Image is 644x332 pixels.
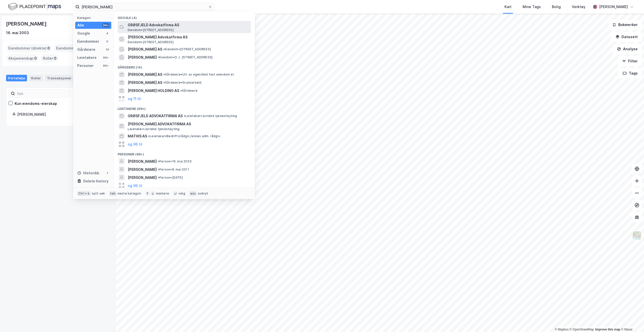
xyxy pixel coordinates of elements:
span: [PERSON_NAME] AS [128,80,162,86]
span: Person • [DATE] [158,176,183,180]
div: Alle [77,22,84,28]
div: 99+ [102,56,109,60]
div: Portefølje [6,75,27,81]
div: Roller : [41,54,59,62]
button: Analyse [613,44,642,54]
span: Leietaker • Bedriftsrådgiv./annen adm. rådgiv. [148,134,221,138]
span: Person • 8. mai 2011 [158,168,189,172]
span: [PERSON_NAME] [128,54,157,60]
div: Google [77,30,90,36]
a: Improve this map [595,328,620,331]
span: • [148,134,150,138]
span: Leietaker • Juridisk tjenesteyting [128,127,179,131]
div: 4 [105,31,109,35]
div: Kategori [77,16,111,20]
div: 99+ [102,23,109,27]
div: esc [189,191,197,196]
span: • [163,47,165,51]
span: Eiendom • [STREET_ADDRESS] [128,40,174,44]
span: • [163,73,165,76]
button: og 96 til [128,141,142,147]
div: Personer [77,63,94,69]
div: avbryt [198,192,208,196]
span: Gårdeiere [180,89,198,93]
iframe: Chat Widget [619,308,644,332]
div: Delete history [83,178,109,184]
span: Gårdeiere • Utl. av egen/leid fast eiendom el. [163,73,234,77]
span: Gårdeiere • Grunnarbeid [163,81,201,85]
span: GRØSFJELD Advokatfirma AS [128,22,249,28]
div: Google (4) [114,12,255,21]
img: logo.f888ab2527a4732fd821a326f86c7f29.svg [8,2,61,11]
span: Eiendom • [STREET_ADDRESS] [128,28,174,32]
div: Eiendommer [77,38,99,44]
span: 0 [54,55,57,61]
div: Eiendommer (Indirekte) : [54,44,103,52]
button: og 11 til [128,96,141,102]
div: Verktøy [572,4,585,10]
input: Søk på adresse, matrikkel, gårdeiere, leietakere eller personer [79,3,208,11]
button: Tags [619,68,642,78]
span: [PERSON_NAME] HOLDING AS [128,88,179,94]
span: [PERSON_NAME] Advokatfirma AS [128,34,249,40]
span: [PERSON_NAME] [128,158,157,164]
div: Kun eiendoms-eierskap [15,101,57,107]
span: • [184,114,185,118]
div: Transaksjoner [45,75,73,81]
div: 1 [105,171,109,175]
div: nytt søk [92,192,105,196]
span: • [158,55,159,59]
div: 99+ [102,64,109,68]
div: Roller [29,75,43,81]
span: [PERSON_NAME] ADVOKATFIRMA AS [128,121,249,127]
div: Personer (99+) [114,148,255,157]
div: Leietakere (99+) [114,103,255,112]
a: Mapbox [555,328,569,331]
div: Mine Tags [523,4,541,10]
a: OpenStreetMap [570,328,594,331]
div: Eiendommer (direkte) : [6,44,52,52]
span: Leietaker • Juridisk tjenesteyting [184,114,237,118]
div: Historikk [77,170,99,176]
span: • [180,89,182,92]
span: Eiendom • O. J. [STREET_ADDRESS] [158,55,212,59]
span: Person • 16. mai 2003 [158,159,192,163]
button: Bokmerker [608,20,642,30]
div: velg [178,192,185,196]
span: 0 [34,55,37,61]
div: tab [109,191,117,196]
div: [PERSON_NAME] [6,20,47,28]
span: Eiendom • [STREET_ADDRESS] [163,47,211,51]
div: Leietakere [77,55,97,61]
div: 16. mai 2003 [6,30,29,36]
span: • [163,81,165,84]
span: • [158,159,159,163]
span: GRØSFJELD ADVOKATFIRMA AS [128,113,183,119]
span: [PERSON_NAME] AS [128,72,162,78]
div: markere [156,192,169,196]
div: [PERSON_NAME] [17,111,104,117]
div: Ctrl + k [77,191,91,196]
span: 0 [47,45,50,51]
span: [PERSON_NAME] [128,167,157,173]
button: og 96 til [128,182,142,188]
span: [PERSON_NAME] [128,175,157,181]
button: Filter [618,56,642,66]
div: Kart [504,4,512,10]
div: Aksjeeierskap : [6,54,39,62]
div: 0 [105,39,109,43]
img: Z [632,231,642,240]
div: neste kategori [118,192,141,196]
div: Gårdeiere [77,46,95,53]
div: Kontrollprogram for chat [619,308,644,332]
span: • [158,168,159,171]
button: Datasett [611,32,642,42]
div: 14 [105,48,109,52]
span: [PERSON_NAME] AS [128,46,162,52]
div: Gårdeiere (14) [114,61,255,70]
div: Bolig [552,4,561,10]
input: Søk [15,90,70,97]
span: • [158,176,159,179]
div: [PERSON_NAME] [599,4,628,10]
span: MATHIS AS [128,133,147,139]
